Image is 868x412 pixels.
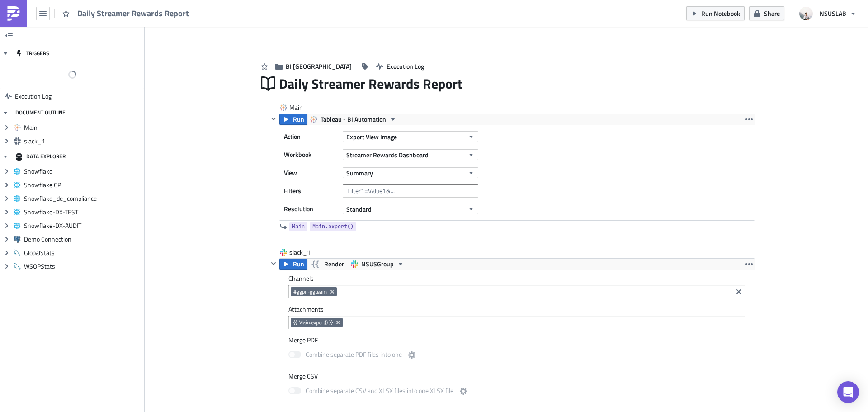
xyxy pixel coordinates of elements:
[288,336,745,344] label: Merge PDF
[686,6,745,20] button: Run Notebook
[372,59,429,73] button: Execution Log
[312,222,354,231] span: Main.export()
[798,6,814,21] img: Avatar
[279,75,463,92] span: Daily Streamer Rewards Report
[343,149,478,160] button: Streamer Rewards Dashboard
[292,222,305,231] span: Main
[733,286,744,297] button: Clear selected items
[284,148,338,161] label: Workbook
[820,9,846,18] span: NSUSLAB
[279,259,307,270] button: Run
[348,259,407,270] button: NSUSGroup
[346,204,372,214] span: Standard
[343,204,478,214] button: Standard
[15,104,66,121] div: DOCUMENT OUTLINE
[286,62,352,71] span: BI [GEOGRAPHIC_DATA]
[15,148,66,165] div: DATA EXPLORER
[346,168,373,178] span: Summary
[794,4,861,24] button: NSUSLAB
[701,9,740,18] span: Run Notebook
[346,132,397,142] span: Export View Image
[24,235,142,243] span: Demo Connection
[284,166,338,180] label: View
[24,194,142,203] span: Snowflake_de_compliance
[284,184,338,198] label: Filters
[24,249,142,257] span: GlobalStats
[343,131,478,142] button: Export View Image
[343,167,478,178] button: Summary
[324,259,344,270] span: Render
[284,130,338,143] label: Action
[837,381,859,403] div: Open Intercom Messenger
[310,222,356,231] a: Main.export()
[288,386,469,397] label: Combine separate CSV and XLSX files into one XLSX file
[749,6,784,20] button: Share
[279,114,307,125] button: Run
[268,258,279,269] button: Hide content
[289,248,325,257] span: slack_1
[307,259,348,270] button: Render
[15,45,49,62] div: TRIGGERS
[24,167,142,175] span: Snowflake
[289,103,325,112] span: Main
[406,350,417,360] button: Combine separate PDF files into one
[293,288,327,295] span: #ggpn-ggteam
[307,114,400,125] button: Tableau - BI Automation
[458,386,469,397] button: Combine separate CSV and XLSX files into one XLSX file
[346,150,429,160] span: Streamer Rewards Dashboard
[335,318,343,327] button: Remove Tag
[293,319,333,326] span: {{ Main.export() }}
[293,259,304,270] span: Run
[288,350,417,361] label: Combine separate PDF files into one
[77,8,190,19] span: Daily Streamer Rewards Report
[268,114,279,124] button: Hide content
[387,62,424,71] span: Execution Log
[24,181,142,189] span: Snowflake CP
[6,6,21,21] img: PushMetrics
[321,114,386,125] span: Tableau - BI Automation
[361,259,394,270] span: NSUSGroup
[24,137,142,145] span: slack_1
[271,59,356,73] button: BI [GEOGRAPHIC_DATA]
[764,9,780,18] span: Share
[329,287,337,296] button: Remove Tag
[24,262,142,270] span: WSOPStats
[24,208,142,216] span: Snowflake-DX-TEST
[289,222,307,231] a: Main
[284,202,338,216] label: Resolution
[15,88,52,104] span: Execution Log
[24,123,142,132] span: Main
[288,372,745,380] label: Merge CSV
[293,114,304,125] span: Run
[24,222,142,230] span: Snowflake-DX-AUDIT
[343,184,478,198] input: Filter1=Value1&...
[288,275,745,283] label: Channels
[288,305,745,313] label: Attachments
